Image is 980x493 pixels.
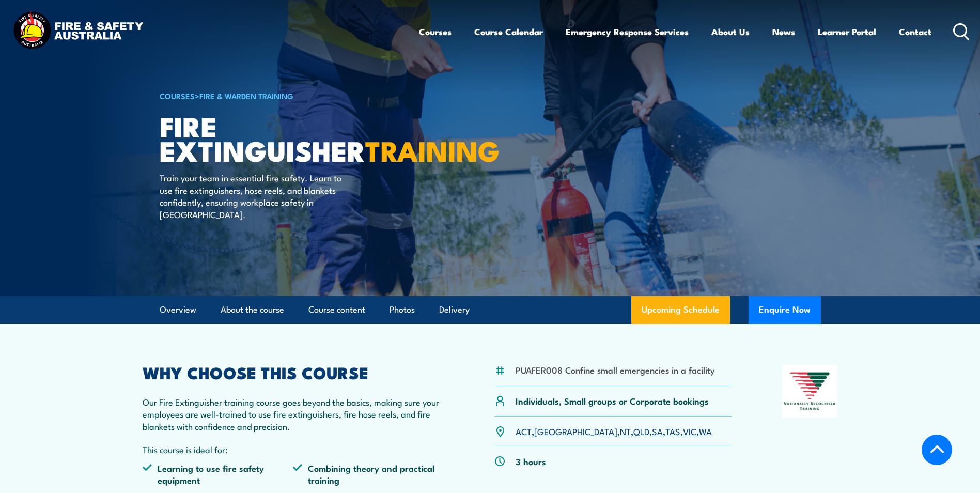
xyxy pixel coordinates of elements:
a: QLD [633,425,649,437]
h1: Fire Extinguisher [160,114,415,162]
button: Enquire Now [749,296,821,324]
a: News [772,18,795,45]
a: SA [652,425,663,437]
p: This course is ideal for: [143,443,444,455]
p: Our Fire Extinguisher training course goes beyond the basics, making sure your employees are well... [143,396,444,432]
a: Fire & Warden Training [199,90,293,101]
a: Delivery [439,296,470,323]
a: About Us [711,18,750,45]
a: WA [699,425,712,437]
li: PUAFER008 Confine small emergencies in a facility [516,364,715,376]
h2: WHY CHOOSE THIS COURSE [143,365,444,379]
a: Emergency Response Services [566,18,689,45]
p: Train your team in essential fire safety. Learn to use fire extinguishers, hose reels, and blanke... [160,172,348,220]
a: About the course [221,296,284,323]
a: Course Calendar [474,18,543,45]
a: NT [620,425,631,437]
img: Nationally Recognised Training logo. [782,365,838,418]
p: 3 hours [516,455,546,467]
h6: > [160,89,415,102]
li: Learning to use fire safety equipment [143,462,293,486]
strong: TRAINING [365,128,500,171]
a: Photos [390,296,415,323]
a: VIC [683,425,696,437]
a: ACT [516,425,532,437]
a: Contact [899,18,931,45]
a: [GEOGRAPHIC_DATA] [534,425,617,437]
a: Courses [419,18,452,45]
a: Upcoming Schedule [631,296,730,324]
a: TAS [665,425,680,437]
a: COURSES [160,90,195,101]
p: , , , , , , , [516,425,712,437]
a: Course content [308,296,365,323]
p: Individuals, Small groups or Corporate bookings [516,395,709,407]
li: Combining theory and practical training [293,462,444,486]
a: Overview [160,296,196,323]
a: Learner Portal [818,18,876,45]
